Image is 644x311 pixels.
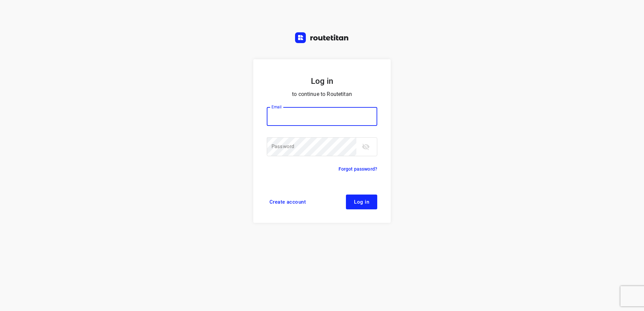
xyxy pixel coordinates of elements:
[295,32,349,45] a: Routetitan
[269,199,306,205] span: Create account
[339,165,377,173] a: Forgot password?
[267,75,377,87] h5: Log in
[267,195,309,209] a: Create account
[267,90,377,99] p: to continue to Routetitan
[359,140,373,153] button: toggle password visibility
[354,199,369,205] span: Log in
[295,32,349,43] img: Routetitan
[346,195,377,209] button: Log in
